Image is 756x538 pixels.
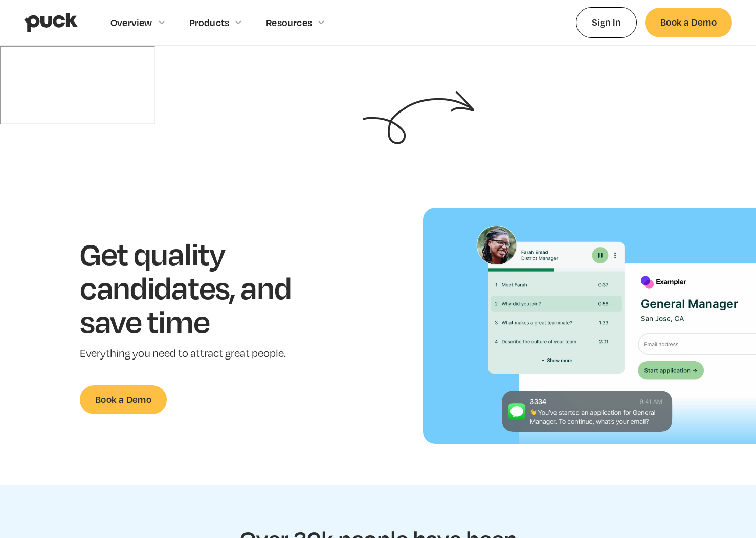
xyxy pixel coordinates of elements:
[645,8,732,37] a: Book a Demo
[266,17,312,28] div: Resources
[110,17,152,28] div: Overview
[80,346,323,361] p: Everything you need to attract great people.
[80,237,323,338] h1: Get quality candidates, and save time
[576,7,637,37] a: Sign In
[80,385,167,414] a: Book a Demo
[189,17,230,28] div: Products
